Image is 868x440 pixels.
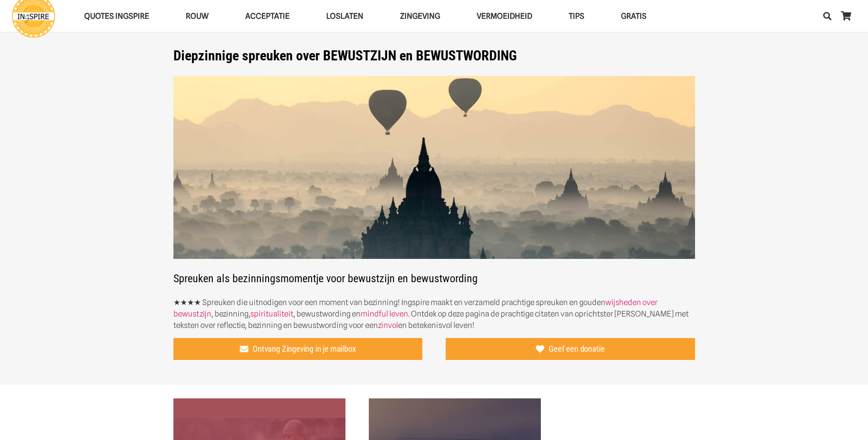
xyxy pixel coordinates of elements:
[173,338,423,360] a: Ontvang Zingeving in je mailbox
[818,5,836,27] a: Zoeken
[382,5,458,28] a: ZingevingZingeving Menu
[173,297,695,331] p: ★★★★ Spreuken die uitnodigen voor een moment van bezinning! Ingspire maakt en verzameld prachtige...
[250,309,293,318] a: spiritualiteit
[167,5,227,28] a: ROUWROUW Menu
[308,5,382,28] a: LoslatenLoslaten Menu
[477,11,532,21] span: VERMOEIDHEID
[369,399,541,408] a: Ingspire quote: Bewustheid is het begin van een transformatieproces waarbij je kan kiezen voor..
[245,11,290,21] span: Acceptatie
[253,344,356,354] span: Ontvang Zingeving in je mailbox
[458,5,550,28] a: VERMOEIDHEIDVERMOEIDHEID Menu
[186,11,209,21] span: ROUW
[378,321,398,330] a: zinvol
[400,11,440,21] span: Zingeving
[569,11,584,21] span: TIPS
[173,76,695,259] img: Gouden inzichten bewustwording en bewustzijn spreuken van ingspire
[66,5,167,28] a: QUOTES INGSPIREQUOTES INGSPIRE Menu
[173,76,695,285] h2: Spreuken als bezinningsmomentje voor bewustzijn en bewustwording
[550,5,603,28] a: TIPSTIPS Menu
[446,338,695,360] a: Geef een donatie
[173,48,695,64] h1: Diepzinnige spreuken over BEWUSTZIJN en BEWUSTWORDING
[549,344,604,354] span: Geef een donatie
[173,399,345,408] a: In het laten varen van onze perceptie ontstaat ruimte om op een andere manier waar te nemen
[227,5,308,28] a: AcceptatieAcceptatie Menu
[621,11,647,21] span: GRATIS
[84,11,149,21] span: QUOTES INGSPIRE
[361,309,408,318] a: mindful leven
[326,11,363,21] span: Loslaten
[603,5,665,28] a: GRATISGRATIS Menu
